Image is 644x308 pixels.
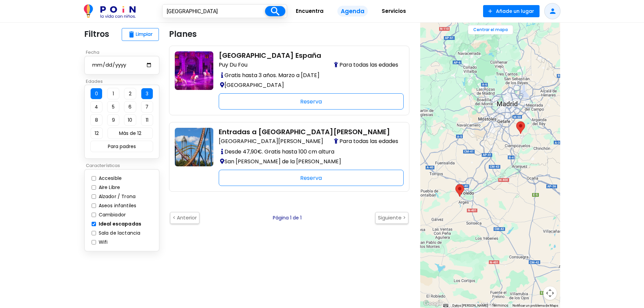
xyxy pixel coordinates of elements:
[91,127,103,139] button: 12
[124,88,136,99] button: 2
[127,30,136,39] span: delete
[84,49,164,56] p: Fecha
[163,5,265,18] input: ¿Dónde?
[97,193,136,200] label: Alzador / Trona
[219,93,404,110] div: Reserva
[122,28,159,41] button: deleteLimpiar
[175,51,213,90] img: con-ninos-toledo-parque-puy-du-fou-espana
[455,184,464,197] div: Puy du Fou España
[108,127,153,139] button: Más de 12
[97,230,141,237] label: Sala de lactancia
[516,121,525,134] div: Entradas a Parque Warner
[334,61,398,69] span: Para todas las edades
[175,128,213,166] img: con-ninos-en-madrid-parque-tematico-entradas-parque-warner
[273,214,302,221] p: Página 1 de 1
[90,88,102,99] button: 0
[337,6,368,17] span: Agenda
[443,303,448,308] button: Combinaciones de teclas
[141,114,153,126] button: 11
[97,184,120,191] label: Aire Libre
[124,114,136,126] button: 10
[169,28,197,40] p: Planes
[175,128,404,186] a: con-ninos-en-madrid-parque-tematico-entradas-parque-warner Entradas a [GEOGRAPHIC_DATA][PERSON_NA...
[84,28,109,40] p: Filtros
[452,303,488,308] button: Datos del mapa
[332,3,373,20] a: Agenda
[107,88,119,99] button: 1
[373,3,414,20] a: Servicios
[219,170,404,186] div: Reserva
[492,303,508,308] a: Términos (se abre en una nueva pestaña)
[90,114,102,126] button: 8
[141,101,153,113] button: 7
[97,220,142,228] label: Ideal escapadas
[84,162,164,169] p: Características
[107,114,119,126] button: 9
[219,137,323,145] span: [GEOGRAPHIC_DATA][PERSON_NAME]
[219,70,398,80] p: Gratis hasta 3 años. Marzo a [DATE]
[483,5,540,17] button: Añade un lugar
[97,211,126,218] label: Cambiador
[97,202,137,209] label: Aseos infantiles
[219,51,398,60] h2: [GEOGRAPHIC_DATA] España
[175,51,404,110] a: con-ninos-toledo-parque-puy-du-fou-espana [GEOGRAPHIC_DATA] España Puy Du Fou Para todas las edad...
[468,25,513,34] button: Centrar el mapa
[84,78,164,85] p: Edades
[219,61,247,69] span: Puy Du Fou
[375,212,408,224] button: Siguiente >
[107,101,119,113] button: 5
[422,299,444,308] a: Abre esta zona en Google Maps (se abre en una nueva ventana)
[379,6,409,17] span: Servicios
[170,212,199,224] button: < Anterior
[334,137,398,145] span: Para todas las edades
[219,157,398,166] p: San [PERSON_NAME] de la [PERSON_NAME]
[422,299,444,308] img: Google
[219,147,398,157] p: Desde 47,90€. Gratis hasta 100 cm altura
[97,175,122,182] label: Accesible
[287,3,332,20] a: Encuentra
[512,304,558,307] a: Notificar un problema de Maps
[293,6,327,17] span: Encuentra
[97,239,108,246] label: Wifi
[84,4,136,18] img: POiN
[90,141,153,152] button: Para padres
[90,101,102,113] button: 4
[124,101,136,113] button: 6
[269,5,281,17] i: search
[543,286,557,300] button: Controles de visualización del mapa
[219,80,398,90] p: [GEOGRAPHIC_DATA]
[141,88,153,99] button: 3
[219,128,398,136] h2: Entradas a [GEOGRAPHIC_DATA][PERSON_NAME]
